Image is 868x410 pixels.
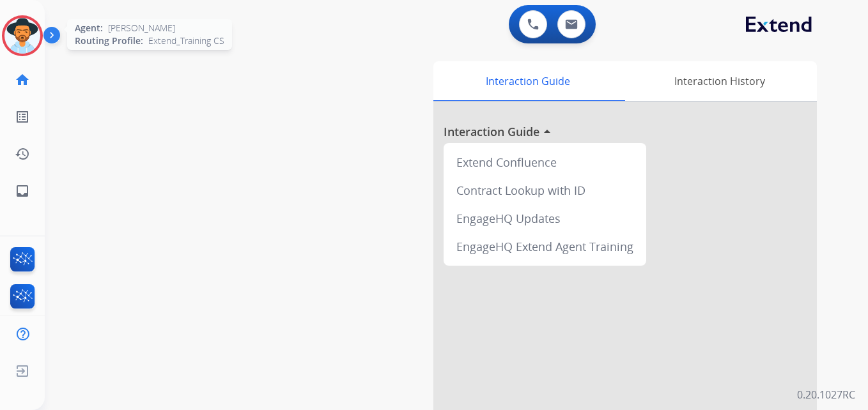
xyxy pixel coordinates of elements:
div: Extend Confluence [449,148,641,176]
span: Agent: [75,22,103,34]
img: avatar [4,18,40,54]
div: Interaction Guide [433,61,622,101]
div: Interaction History [622,61,817,101]
mat-icon: inbox [15,183,30,199]
div: EngageHQ Updates [449,204,641,232]
mat-icon: history [15,146,30,162]
span: Routing Profile: [75,34,143,47]
div: EngageHQ Extend Agent Training [449,232,641,261]
div: Contract Lookup with ID [449,176,641,204]
mat-icon: list_alt [15,109,30,125]
span: Extend_Training CS [148,34,224,47]
p: 0.20.1027RC [797,387,855,402]
mat-icon: home [15,72,30,87]
span: [PERSON_NAME] [108,22,175,34]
